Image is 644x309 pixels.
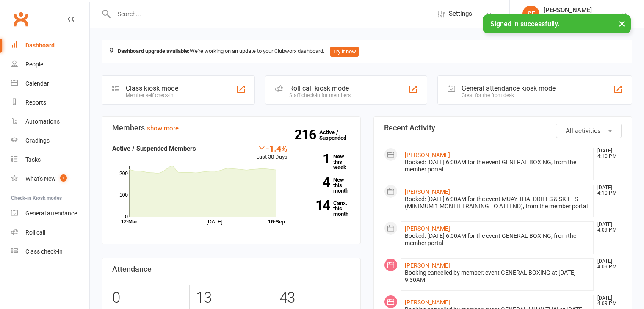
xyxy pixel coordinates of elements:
[25,80,49,87] div: Calendar
[294,128,319,141] strong: 216
[544,6,620,14] div: [PERSON_NAME]
[300,176,330,188] strong: 4
[11,131,89,150] a: Gradings
[126,92,178,98] div: Member self check-in
[25,156,41,163] div: Tasks
[25,99,46,106] div: Reports
[405,262,450,269] a: [PERSON_NAME]
[330,47,359,57] button: Try it now
[25,248,63,255] div: Class check-in
[147,124,179,132] a: show more
[544,14,620,22] div: Champions [PERSON_NAME]
[60,174,67,182] span: 1
[462,92,556,98] div: Great for the front desk
[522,6,539,22] div: SF
[300,177,350,193] a: 4New this month
[11,204,89,223] a: General attendance kiosk mode
[449,4,472,23] span: Settings
[405,152,450,158] a: [PERSON_NAME]
[10,8,31,30] a: Clubworx
[25,229,45,236] div: Roll call
[112,145,196,152] strong: Active / Suspended Members
[289,84,351,92] div: Roll call kiosk mode
[11,169,89,188] a: What's New1
[300,152,330,165] strong: 1
[614,14,630,33] button: ×
[118,48,190,54] strong: Dashboard upgrade available:
[25,42,55,49] div: Dashboard
[405,269,590,284] div: Booking cancelled by member: event GENERAL BOXING at [DATE] 9:30AM
[25,175,56,182] div: What's New
[556,124,622,138] button: All activities
[462,84,556,92] div: General attendance kiosk mode
[384,124,622,132] h3: Recent Activity
[289,92,351,98] div: Staff check-in for members
[300,199,330,212] strong: 14
[319,123,357,147] a: 216Active / Suspended
[11,242,89,261] a: Class kiosk mode
[566,127,601,135] span: All activities
[405,232,590,247] div: Booked: [DATE] 6:00AM for the event GENERAL BOXING, from the member portal
[593,148,621,159] time: [DATE] 4:10 PM
[11,55,89,74] a: People
[405,299,450,306] a: [PERSON_NAME]
[593,295,621,306] time: [DATE] 4:09 PM
[126,84,178,92] div: Class kiosk mode
[11,36,89,55] a: Dashboard
[11,112,89,131] a: Automations
[256,143,287,162] div: Last 30 Days
[25,61,43,68] div: People
[11,150,89,169] a: Tasks
[593,222,621,233] time: [DATE] 4:09 PM
[11,223,89,242] a: Roll call
[300,200,350,217] a: 14Canx. this month
[405,188,450,195] a: [PERSON_NAME]
[25,118,60,125] div: Automations
[11,74,89,93] a: Calendar
[405,225,450,232] a: [PERSON_NAME]
[25,210,77,217] div: General attendance
[593,185,621,196] time: [DATE] 4:10 PM
[112,265,350,273] h3: Attendance
[25,137,50,144] div: Gradings
[111,8,425,20] input: Search...
[102,40,632,63] div: We're working on an update to your Clubworx dashboard.
[112,124,350,132] h3: Members
[490,20,559,28] span: Signed in successfully.
[300,154,350,170] a: 1New this week
[405,196,590,210] div: Booked: [DATE] 6:00AM for the event MUAY THAI DRILLS & SKILLS (MINIMUM 1 MONTH TRAINING TO ATTEND...
[593,259,621,270] time: [DATE] 4:09 PM
[405,159,590,173] div: Booked: [DATE] 6:00AM for the event GENERAL BOXING, from the member portal
[256,143,287,153] div: -1.4%
[11,93,89,112] a: Reports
